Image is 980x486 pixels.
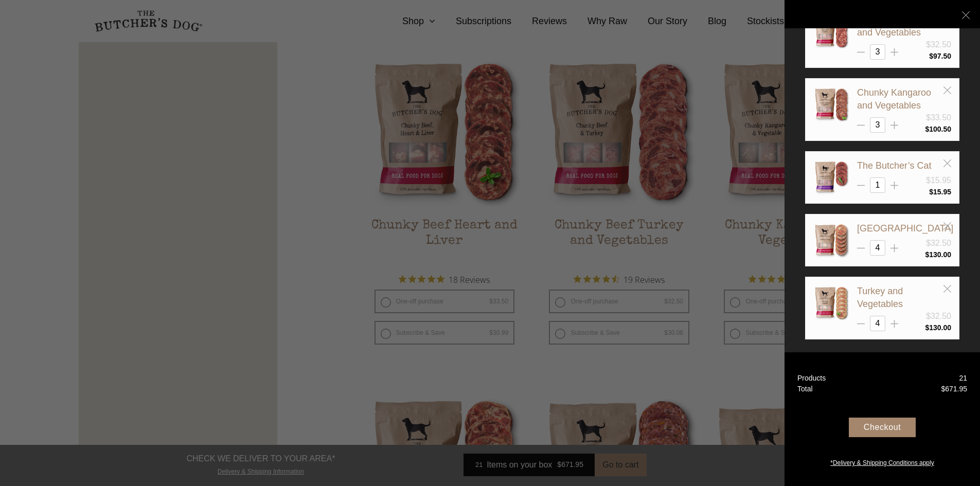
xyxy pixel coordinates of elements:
a: Chunky Kangaroo and Vegetables [857,87,931,111]
span: $ [929,52,933,60]
span: $ [925,250,929,259]
a: Products 21 Total $671.95 Checkout [785,352,980,486]
div: $32.50 [926,237,951,249]
div: $33.50 [926,112,951,124]
a: The Butcher’s Cat [857,160,931,171]
img: Turkey [813,222,849,258]
div: $15.95 [926,174,951,187]
a: [GEOGRAPHIC_DATA] [857,223,953,233]
div: Checkout [849,418,916,437]
div: Products [797,373,826,384]
img: Turkey and Vegetables [813,285,849,321]
bdi: 130.00 [925,323,951,332]
bdi: 671.95 [941,385,967,393]
span: $ [929,188,933,196]
img: Chunky Kangaroo and Vegetables [813,86,849,122]
span: $ [925,125,929,133]
bdi: 100.50 [925,125,951,133]
bdi: 97.50 [929,52,951,60]
div: 21 [959,373,967,384]
span: $ [941,385,945,393]
img: The Butcher’s Cat [813,159,849,195]
a: Turkey and Vegetables [857,286,903,309]
div: $32.50 [926,310,951,322]
a: *Delivery & Shipping Conditions apply [785,456,980,467]
bdi: 15.95 [929,188,951,196]
div: Total [797,384,813,394]
bdi: 130.00 [925,250,951,259]
span: $ [925,323,929,332]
